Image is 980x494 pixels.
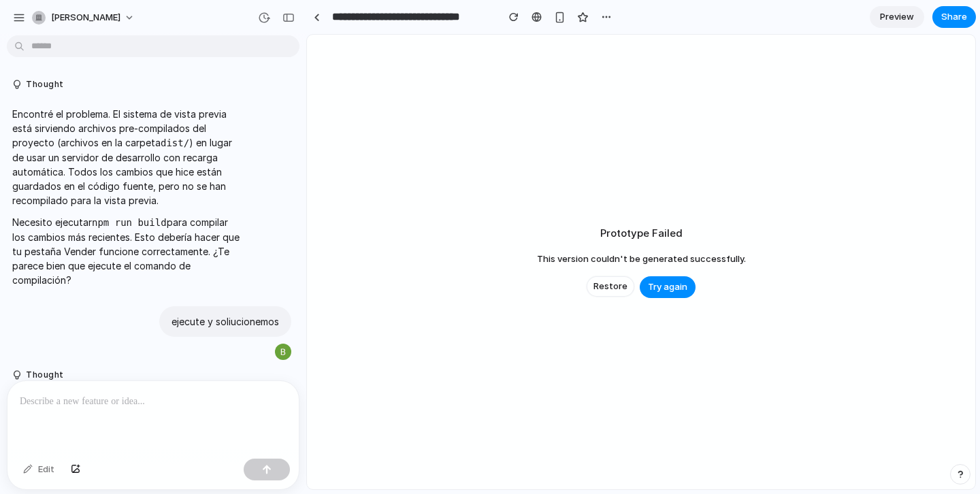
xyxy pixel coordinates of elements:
[941,10,967,24] span: Share
[27,7,142,29] button: [PERSON_NAME]
[648,280,687,294] span: Try again
[12,107,240,208] p: Encontré el problema. El sistema de vista previa está sirviendo archivos pre-compilados del proye...
[593,280,627,293] span: Restore
[880,10,914,24] span: Preview
[51,11,120,24] span: [PERSON_NAME]
[171,314,279,329] p: ejecute y soliucionemos
[932,6,976,28] button: Share
[161,137,189,148] code: dist/
[537,252,746,266] span: This version couldn't be generated successfully.
[587,276,634,297] button: Restore
[600,226,683,242] h2: Prototype Failed
[870,6,924,28] a: Preview
[12,215,240,287] p: Necesito ejecutar para compilar los cambios más recientes. Esto debería hacer que tu pestaña Vend...
[640,276,696,298] button: Try again
[92,217,167,228] code: npm run build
